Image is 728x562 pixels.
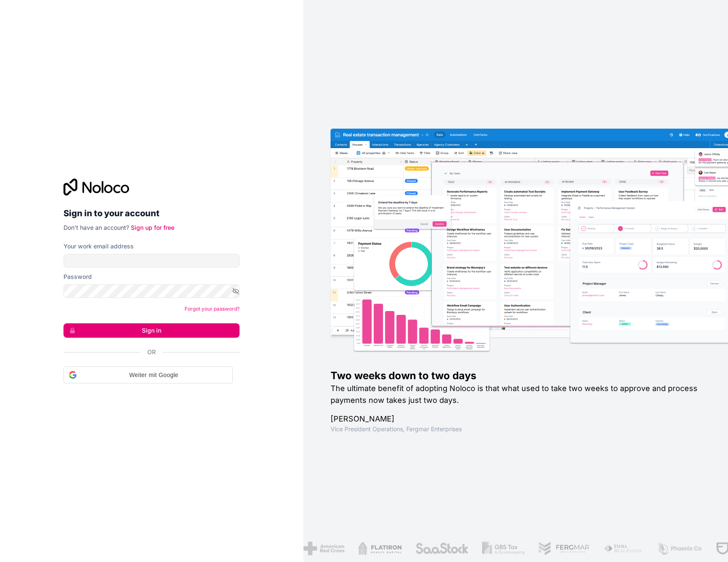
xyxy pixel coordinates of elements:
h2: The ultimate benefit of adopting Noloco is that what used to take two weeks to approve and proces... [331,383,701,406]
h1: [PERSON_NAME] [331,413,701,425]
input: Password [63,284,240,298]
img: /assets/flatiron-C8eUkumj.png [357,542,401,555]
div: Weiter mit Google [63,366,233,383]
h2: Sign in to your account [63,206,240,221]
img: /assets/american-red-cross-BAupjrZR.png [303,542,344,555]
button: Sign in [63,323,240,338]
h1: Two weeks down to two days [331,369,701,383]
img: /assets/gbstax-C-GtDUiK.png [481,542,524,555]
a: Forgot your password? [185,306,240,312]
img: /assets/fergmar-CudnrXN5.png [538,542,590,555]
span: Or [147,348,156,356]
img: /assets/phoenix-BREaitsQ.png [656,542,702,555]
a: Sign up for free [131,224,174,231]
span: Weiter mit Google [80,371,227,380]
span: Don't have an account? [63,224,129,231]
img: /assets/fiera-fwj2N5v4.png [603,542,643,555]
img: /assets/saastock-C6Zbiodz.png [415,542,468,555]
input: Email address [63,254,240,267]
h1: Vice President Operations , Fergmar Enterprises [331,425,701,433]
label: Your work email address [63,242,134,251]
label: Password [63,273,92,281]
